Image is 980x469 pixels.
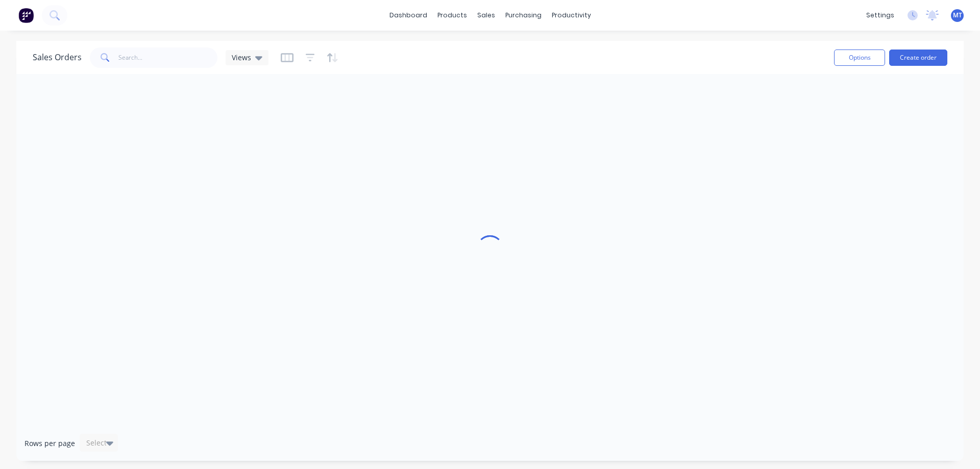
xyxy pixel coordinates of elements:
h1: Sales Orders [33,53,82,62]
span: Views [232,52,251,63]
input: Search... [118,47,218,68]
span: MT [953,11,962,20]
button: Options [834,50,885,66]
div: Select... [86,438,113,448]
div: settings [861,8,899,23]
span: Rows per page [24,438,75,449]
div: productivity [547,8,596,23]
img: Factory [18,8,34,23]
div: purchasing [500,8,547,23]
div: sales [472,8,500,23]
button: Create order [889,50,947,66]
a: dashboard [384,8,432,23]
div: products [432,8,472,23]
